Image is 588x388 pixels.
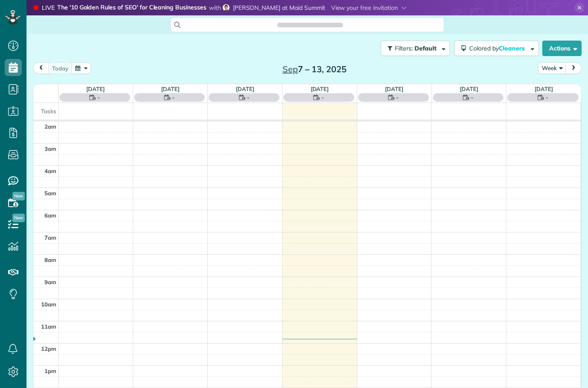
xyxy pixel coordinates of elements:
button: next [565,62,582,74]
span: New [12,192,25,200]
a: [DATE] [385,85,403,92]
button: Actions [542,41,582,56]
span: with [209,4,221,12]
span: [PERSON_NAME] at Maid Summit [233,4,325,12]
span: Search ZenMaid… [286,21,334,29]
a: [DATE] [236,85,254,92]
span: 11am [41,323,56,330]
span: Colored by [469,44,528,52]
span: Sep [282,64,298,74]
a: [DATE] [161,85,179,92]
span: Cleaners [499,44,526,52]
a: Filters: Default [376,41,450,56]
span: 4am [44,168,56,174]
span: - [546,93,548,102]
button: prev [33,62,49,74]
span: 12pm [41,345,56,352]
span: - [321,93,324,102]
span: - [471,93,473,102]
span: 2am [44,123,56,130]
a: [DATE] [460,85,478,92]
h2: 7 – 13, 2025 [261,65,368,74]
span: 5am [44,190,56,197]
span: Default [415,44,437,52]
span: 8am [44,256,56,263]
a: [DATE] [535,85,553,92]
span: - [97,93,100,102]
span: 7am [44,234,56,241]
button: Filters: Default [381,41,450,56]
span: 1pm [44,367,56,374]
span: - [172,93,175,102]
img: sean-parry-eda1249ed97b8bf0043d69e1055b90eb68f81f2bff8f706e14a7d378ab8bfd8a.jpg [223,4,229,11]
button: Week [538,62,566,74]
span: - [247,93,250,102]
span: New [12,214,25,222]
button: today [48,62,72,74]
a: [DATE] [86,85,105,92]
button: Colored byCleaners [454,41,539,56]
span: Tasks [41,108,56,115]
span: 3am [44,145,56,152]
span: 9am [44,279,56,285]
span: 6am [44,212,56,219]
span: Filters: [395,44,413,52]
a: [DATE] [311,85,329,92]
span: - [396,93,399,102]
span: 10am [41,301,56,308]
